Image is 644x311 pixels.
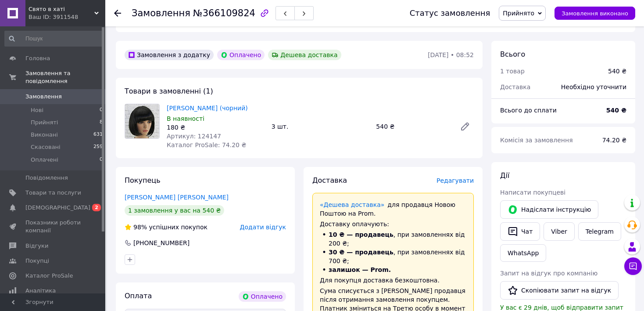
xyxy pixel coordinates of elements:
[4,31,104,47] input: Пошук
[608,67,626,76] div: 540 ₴
[240,224,286,231] span: Додати відгук
[193,8,255,18] span: №366109824
[503,10,534,17] span: Прийнято
[29,5,94,13] span: Свято в хаті
[500,270,597,277] span: Запит на відгук про компанію
[25,54,50,62] span: Головна
[500,83,530,90] span: Доставка
[320,276,466,285] div: Для покупця доставка безкоштовна.
[25,204,90,212] span: [DEMOGRAPHIC_DATA]
[25,189,81,197] span: Товари та послуги
[25,272,73,280] span: Каталог ProSale
[500,222,540,241] button: Чат
[410,9,490,18] div: Статус замовлення
[125,176,161,184] span: Покупець
[125,50,214,60] div: Замовлення з додатку
[25,287,56,295] span: Аналітика
[372,120,453,133] div: 540 ₴
[125,87,213,95] span: Товари в замовленні (1)
[602,137,626,144] span: 74.20 ₴
[31,156,58,164] span: Оплачені
[500,281,619,300] button: Скопіювати запит на відгук
[606,107,626,114] b: 540 ₴
[624,257,642,275] button: Чат з покупцем
[329,266,391,273] span: залишок — Prom.
[125,223,208,231] div: успішних покупок
[562,10,628,17] span: Замовлення виконано
[500,68,525,75] span: 1 товар
[556,77,632,97] div: Необхідно уточнити
[555,7,635,20] button: Замовлення виконано
[320,248,466,265] li: , при замовленнях від 700 ₴;
[132,8,190,18] span: Замовлення
[31,131,58,139] span: Виконані
[25,242,48,250] span: Відгуки
[500,171,509,180] span: Дії
[25,219,81,235] span: Показники роботи компанії
[100,106,103,114] span: 0
[93,143,103,151] span: 259
[93,131,103,139] span: 631
[25,69,105,85] span: Замовлення та повідомлення
[500,107,557,114] span: Всього до сплати
[428,51,474,58] time: [DATE] • 08:52
[31,119,58,127] span: Прийняті
[133,224,147,231] span: 98%
[456,118,474,135] a: Редагувати
[500,50,525,58] span: Всього
[31,106,43,114] span: Нові
[31,143,61,151] span: Скасовані
[544,222,574,241] a: Viber
[114,9,121,18] div: Повернутися назад
[329,249,394,256] span: 30 ₴ — продавець
[167,115,204,122] span: В наявності
[436,177,474,184] span: Редагувати
[312,176,347,184] span: Доставка
[167,123,265,132] div: 180 ₴
[500,200,598,219] button: Надіслати інструкцію
[167,141,246,148] span: Каталог ProSale: 74.20 ₴
[268,50,341,60] div: Дешева доставка
[217,50,265,60] div: Оплачено
[125,205,224,216] div: 1 замовлення у вас на 540 ₴
[25,257,49,265] span: Покупці
[25,174,68,182] span: Повідомлення
[100,119,103,127] span: 8
[320,200,466,218] div: для продавця Новою Поштою на Prom.
[167,105,248,112] a: [PERSON_NAME] (чорний)
[320,230,466,248] li: , при замовленнях від 200 ₴;
[125,292,152,300] span: Оплата
[29,13,105,21] div: Ваш ID: 3911548
[500,137,573,144] span: Комісія за замовлення
[239,291,286,302] div: Оплачено
[578,222,621,241] a: Telegram
[92,204,101,211] span: 2
[320,220,466,228] div: Доставку оплачують:
[167,133,221,140] span: Артикул: 124147
[125,104,159,138] img: Перука Каре (чорний)
[329,231,394,238] span: 10 ₴ — продавець
[268,120,373,133] div: 3 шт.
[500,189,565,196] span: Написати покупцеві
[100,156,103,164] span: 0
[125,194,229,201] a: [PERSON_NAME] [PERSON_NAME]
[25,93,62,101] span: Замовлення
[500,244,546,262] a: WhatsApp
[320,201,384,208] a: «Дешева доставка»
[132,239,190,247] div: [PHONE_NUMBER]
